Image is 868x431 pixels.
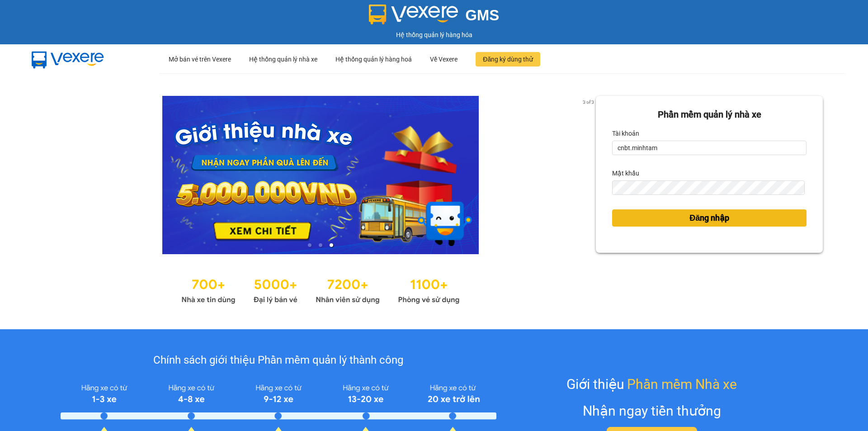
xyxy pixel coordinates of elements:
[476,52,540,66] button: Đăng ký dùng thử
[566,374,737,395] div: Giới thiệu
[169,45,231,74] div: Mở bán vé trên Vexere
[61,352,496,369] div: Chính sách giới thiệu Phần mềm quản lý thành công
[2,30,866,40] div: Hệ thống quản lý hàng hóa
[583,96,596,254] button: next slide / item
[369,5,458,24] img: logo 2
[483,54,533,64] span: Đăng ký dùng thử
[612,209,807,227] button: Đăng nhập
[612,166,639,180] label: Mật khẩu
[689,212,729,224] span: Đăng nhập
[369,14,500,21] a: GMS
[465,7,499,24] span: GMS
[330,243,333,247] li: slide item 3
[23,44,113,74] img: mbUUG5Q.png
[627,374,737,395] span: Phần mềm Nhà xe
[249,45,317,74] div: Hệ thống quản lý nhà xe
[430,45,458,74] div: Về Vexere
[612,126,639,141] label: Tài khoản
[335,45,412,74] div: Hệ thống quản lý hàng hoá
[45,96,58,254] button: previous slide / item
[612,141,807,155] input: Tài khoản
[181,272,460,307] img: Statistics.png
[612,108,807,122] div: Phần mềm quản lý nhà xe
[580,96,596,108] p: 3 of 3
[583,400,721,422] div: Nhận ngay tiền thưởng
[308,243,311,247] li: slide item 1
[319,243,322,247] li: slide item 2
[612,180,804,195] input: Mật khẩu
